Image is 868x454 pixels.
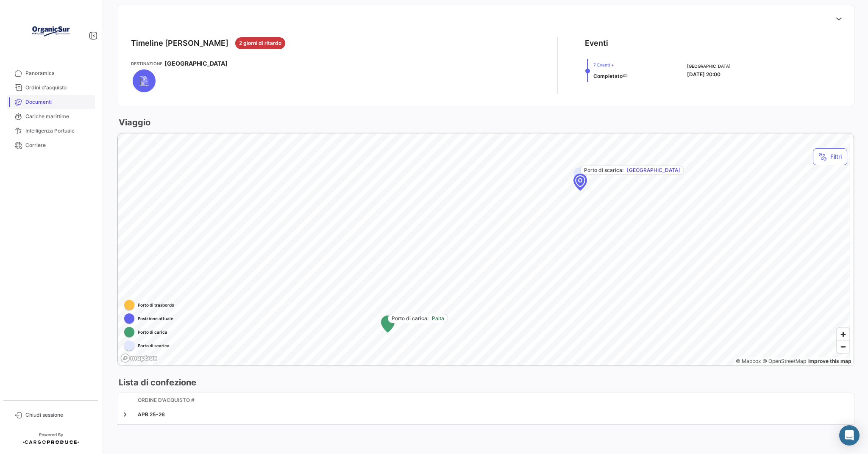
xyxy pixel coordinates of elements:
[813,148,847,165] button: Filtri
[736,358,761,364] a: Mapbox
[7,95,95,109] a: Documenti
[131,60,162,67] app-card-info-title: Destinazione
[432,315,444,322] span: Paita
[120,353,158,363] a: Mapbox logo
[392,315,428,322] span: Porto di carica:
[25,141,92,149] span: Corriere
[25,113,92,120] span: Cariche marittime
[839,425,860,446] div: Abrir Intercom Messenger
[138,411,846,418] div: APB 25-26
[25,127,92,135] span: Intelligenza Portuale
[117,116,150,128] h3: Viaggio
[837,328,849,340] button: Zoom in
[118,133,850,366] canvas: Map
[762,358,806,364] a: OpenStreetMap
[7,138,95,152] a: Corriere
[7,66,95,80] a: Panoramica
[837,340,849,353] button: Zoom out
[7,124,95,138] a: Intelligenza Portuale
[30,10,72,53] img: Logo+OrganicSur.png
[138,342,170,349] span: Porto di scarica
[687,71,721,78] span: [DATE] 20:00
[25,411,92,419] span: Chiudi sessione
[593,73,623,79] span: Completato
[585,37,608,49] div: Eventi
[138,302,174,308] span: Porto di trasbordo
[573,174,587,191] div: Map marker
[134,393,849,408] datatable-header-cell: Ordine d'acquisto #
[593,61,628,68] span: 7 Eventi +
[808,358,851,364] a: Map feedback
[138,315,173,322] span: Posizione attuale
[138,329,167,335] span: Porto di carica
[117,376,196,388] h3: Lista di confezione
[381,316,395,332] div: Map marker
[25,98,92,106] span: Documenti
[25,84,92,91] span: Ordini d'acquisto
[25,69,92,77] span: Panoramica
[131,37,228,49] div: Timeline [PERSON_NAME]
[627,166,680,174] span: [GEOGRAPHIC_DATA]
[7,109,95,124] a: Cariche marittime
[239,39,281,47] span: 2 giorni di ritardo
[687,63,731,69] span: [GEOGRAPHIC_DATA]
[164,59,228,68] span: [GEOGRAPHIC_DATA]
[7,80,95,95] a: Ordini d'acquisto
[138,396,195,404] span: Ordine d'acquisto #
